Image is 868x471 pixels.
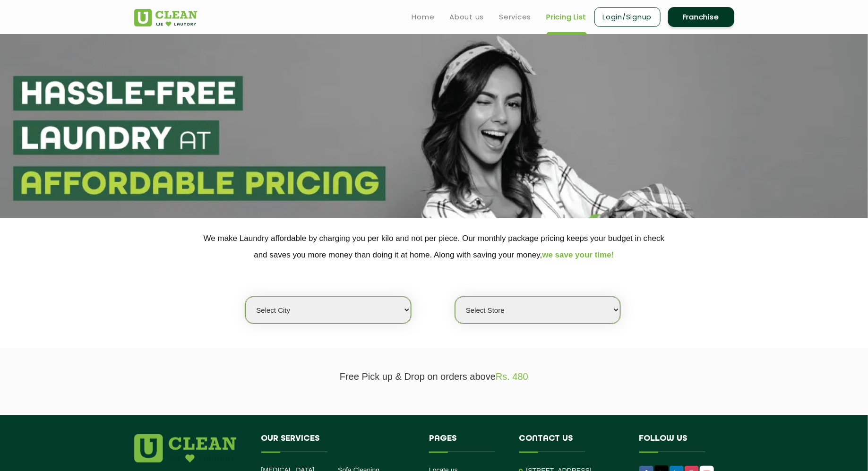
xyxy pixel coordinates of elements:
[542,250,614,259] span: we save your time!
[450,11,484,23] a: About us
[134,230,734,263] p: We make Laundry affordable by charging you per kilo and not per piece. Our monthly package pricin...
[668,7,734,27] a: Franchise
[134,9,197,26] img: UClean Laundry and Dry Cleaning
[134,434,236,462] img: logo.png
[499,11,532,23] a: Services
[261,434,415,452] h4: Our Services
[519,434,625,452] h4: Contact us
[412,11,435,23] a: Home
[594,7,661,27] a: Login/Signup
[547,11,587,23] a: Pricing List
[496,371,528,382] span: Rs. 480
[429,434,505,452] h4: Pages
[134,371,734,382] p: Free Pick up & Drop on orders above
[639,434,722,452] h4: Follow us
